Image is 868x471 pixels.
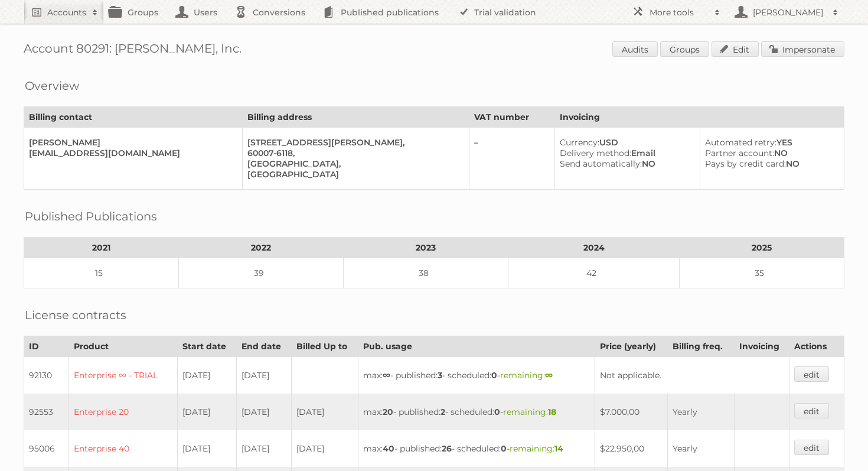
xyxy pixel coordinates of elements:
div: [EMAIL_ADDRESS][DOMAIN_NAME] [29,148,233,158]
td: Enterprise 40 [69,430,178,467]
th: 2023 [344,238,508,258]
div: [PERSON_NAME] [29,137,233,148]
strong: 40 [383,443,394,454]
strong: ∞ [383,370,390,381]
th: Billed Up to [291,336,358,357]
td: max: - published: - scheduled: - [358,394,595,430]
h1: Account 80291: [PERSON_NAME], Inc. [24,41,844,59]
th: VAT number [469,107,554,128]
th: 2021 [24,238,179,258]
th: 2024 [508,238,680,258]
td: [DATE] [177,357,236,394]
th: Billing freq. [668,336,734,357]
strong: 3 [438,370,442,381]
strong: ∞ [545,370,553,381]
strong: 2 [440,407,445,417]
th: Pub. usage [358,336,595,357]
td: 15 [24,258,179,288]
strong: 0 [494,407,500,417]
span: remaining: [503,407,556,417]
div: NO [705,148,834,158]
td: [DATE] [237,357,292,394]
strong: 0 [501,443,507,454]
a: edit [794,366,829,382]
span: remaining: [500,370,553,381]
span: Currency: [560,137,599,148]
a: Groups [660,41,709,57]
th: Invoicing [554,107,844,128]
div: [STREET_ADDRESS][PERSON_NAME], [247,137,459,148]
td: [DATE] [237,430,292,467]
strong: 14 [554,443,563,454]
th: ID [24,336,69,357]
td: [DATE] [291,394,358,430]
h2: More tools [650,7,709,18]
td: [DATE] [237,394,292,430]
h2: Published Publications [25,207,157,225]
td: Enterprise ∞ - TRIAL [69,357,178,394]
td: Enterprise 20 [69,394,178,430]
td: 38 [344,258,508,288]
td: Yearly [668,394,734,430]
td: 35 [680,258,844,288]
th: Billing contact [24,107,243,128]
a: Impersonate [761,41,844,57]
span: remaining: [510,443,563,454]
td: 92553 [24,394,69,430]
div: NO [560,158,690,169]
td: max: - published: - scheduled: - [358,357,595,394]
h2: Accounts [47,7,86,18]
a: Audits [612,41,658,57]
div: Email [560,148,690,158]
td: Not applicable. [595,357,789,394]
h2: License contracts [25,306,126,324]
td: 39 [179,258,344,288]
td: [DATE] [177,394,236,430]
td: – [469,128,554,190]
td: [DATE] [177,430,236,467]
div: [GEOGRAPHIC_DATA] [247,169,459,180]
td: max: - published: - scheduled: - [358,430,595,467]
td: Yearly [668,430,734,467]
div: NO [705,158,834,169]
td: [DATE] [291,430,358,467]
div: USD [560,137,690,148]
th: Price (yearly) [595,336,668,357]
th: Invoicing [734,336,789,357]
span: Send automatically: [560,158,642,169]
div: 60007-6118, [247,148,459,158]
td: 42 [508,258,680,288]
th: 2025 [680,238,844,258]
span: Pays by credit card: [705,158,786,169]
th: End date [237,336,292,357]
h2: [PERSON_NAME] [750,7,827,18]
a: edit [794,440,829,455]
strong: 26 [442,443,452,454]
td: $7.000,00 [595,394,668,430]
td: 92130 [24,357,69,394]
span: Automated retry: [705,137,776,148]
strong: 0 [491,370,497,381]
th: 2022 [179,238,344,258]
th: Billing address [243,107,469,128]
th: Start date [177,336,236,357]
a: Edit [712,41,759,57]
td: 95006 [24,430,69,467]
th: Actions [789,336,844,357]
strong: 18 [548,407,556,417]
div: YES [705,137,834,148]
th: Product [69,336,178,357]
div: [GEOGRAPHIC_DATA], [247,158,459,169]
h2: Overview [25,77,79,95]
a: edit [794,403,829,418]
strong: 20 [383,407,393,417]
span: Partner account: [705,148,774,158]
span: Delivery method: [560,148,631,158]
td: $22.950,00 [595,430,668,467]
